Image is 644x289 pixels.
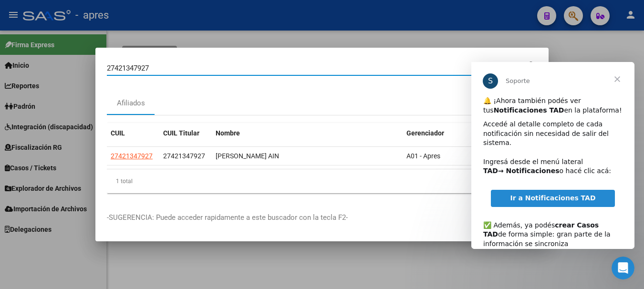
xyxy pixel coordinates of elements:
[612,257,634,279] iframe: Intercom live chat
[117,98,145,109] div: Afiliados
[163,129,199,137] span: CUIL Titular
[159,123,212,144] datatable-header-cell: CUIL Titular
[107,169,537,193] div: 1 total
[403,123,475,144] datatable-header-cell: Gerenciador
[12,149,151,215] div: ✅ Además, ya podés de forma simple: gran parte de la información se sincroniza automáticamente y ...
[471,62,634,249] iframe: Intercom live chat mensaje
[527,59,538,71] mat-icon: search
[107,212,537,223] p: -SUGERENCIA: Puede acceder rapidamente a este buscador con la tecla F2-
[216,151,399,162] div: [PERSON_NAME] AIN
[111,129,125,137] span: CUIL
[216,129,240,137] span: Nombre
[406,152,440,160] span: A01 - Apres
[406,129,444,137] span: Gerenciador
[163,152,205,160] span: 27421347927
[212,123,403,144] datatable-header-cell: Nombre
[107,123,159,144] datatable-header-cell: CUIL
[111,152,153,160] span: 27421347927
